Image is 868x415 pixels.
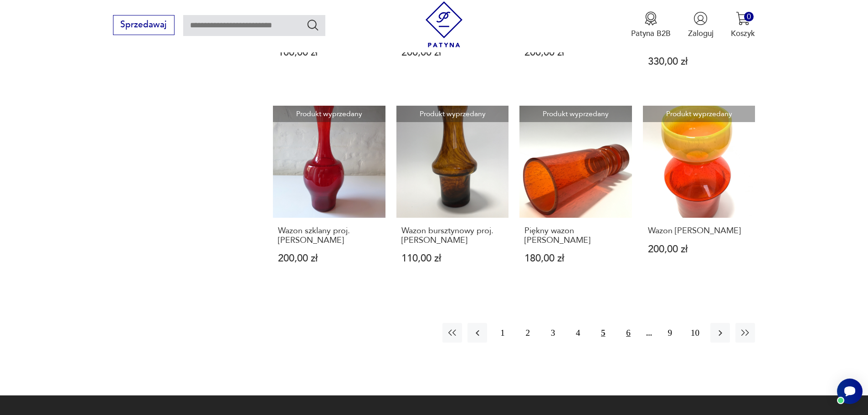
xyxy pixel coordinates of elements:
p: 110,00 zł [401,254,504,263]
button: 1 [493,323,512,343]
button: 10 [685,323,705,343]
button: Szukaj [306,18,319,31]
p: Patyna B2B [631,28,671,39]
button: 5 [593,323,613,343]
button: Patyna B2B [631,11,671,39]
h3: Wazon bursztynowy proj. [PERSON_NAME] [401,226,504,245]
p: 200,00 zł [278,254,380,263]
p: 180,00 zł [524,254,627,263]
h3: Wazon szklany proj. [PERSON_NAME] [278,226,380,245]
h3: Wazon [PERSON_NAME] [648,226,750,236]
img: Ikona medalu [644,11,658,26]
a: Ikona medaluPatyna B2B [631,11,671,39]
a: Sprzedawaj [113,22,175,29]
h3: Piękny wazon [PERSON_NAME] [524,226,627,245]
p: 200,00 zł [524,48,627,57]
a: Produkt wyprzedanyWazon szklany proj. Zbigniew HorbowyWazon szklany proj. [PERSON_NAME]200,00 zł [273,106,385,285]
button: 0Koszyk [731,11,755,39]
a: Produkt wyprzedanyWazon bursztynowy proj. Józefa PodlaskaWazon bursztynowy proj. [PERSON_NAME]110... [396,106,509,285]
p: 200,00 zł [648,245,750,254]
p: 200,00 zł [401,48,504,57]
img: Patyna - sklep z meblami i dekoracjami vintage [421,1,467,47]
button: 4 [568,323,588,343]
p: Koszyk [731,28,755,39]
div: 0 [744,12,754,21]
button: Zaloguj [688,11,714,39]
p: Zaloguj [688,28,714,39]
a: Produkt wyprzedanyPiękny wazon Zbigniewa HorbowegoPiękny wazon [PERSON_NAME]180,00 zł [519,106,632,285]
p: 330,00 zł [648,57,750,67]
button: 9 [660,323,680,343]
p: 100,00 zł [278,48,380,57]
a: Produkt wyprzedanyWazon Zbigniewa HorbowegoWazon [PERSON_NAME]200,00 zł [643,106,755,285]
img: Ikona koszyka [736,11,750,26]
button: 2 [518,323,538,343]
button: 6 [618,323,638,343]
button: 3 [543,323,563,343]
iframe: Smartsupp widget button [837,379,863,404]
img: Ikonka użytkownika [693,11,708,26]
button: Sprzedawaj [113,15,175,35]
